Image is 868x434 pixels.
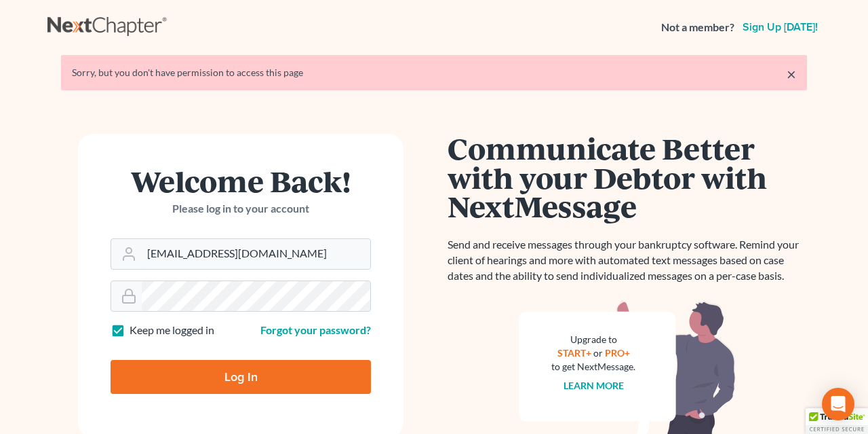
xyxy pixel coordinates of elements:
[806,408,868,434] div: TrustedSite Certified
[111,360,371,394] input: Log In
[822,388,854,420] div: Open Intercom Messenger
[142,239,370,269] input: Email Address
[551,360,635,374] div: to get NextMessage.
[111,201,371,217] p: Please log in to your account
[605,347,630,359] a: PRO+
[564,380,624,391] a: Learn more
[551,333,635,346] div: Upgrade to
[593,347,603,359] span: or
[661,20,734,35] strong: Not a member?
[72,66,796,79] div: Sorry, but you don't have permission to access this page
[111,166,371,196] h1: Welcome Back!
[787,66,796,82] a: ×
[740,22,821,33] a: Sign up [DATE]!
[448,237,807,284] p: Send and receive messages through your bankruptcy software. Remind your client of hearings and mo...
[448,134,807,221] h1: Communicate Better with your Debtor with NextMessage
[130,323,214,338] label: Keep me logged in
[260,323,371,336] a: Forgot your password?
[557,347,591,359] a: START+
